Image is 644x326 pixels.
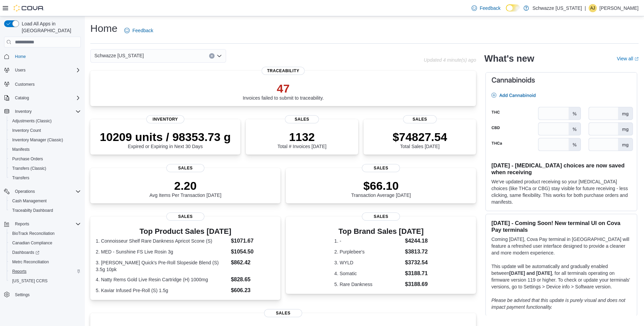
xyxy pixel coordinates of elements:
[12,187,81,196] span: Operations
[10,277,81,285] span: Washington CCRS
[491,220,631,233] h3: [DATE] - Coming Soon! New terminal UI on Cova Pay terminals
[132,27,153,34] span: Feedback
[10,229,57,238] a: BioTrack Reconciliation
[10,197,81,205] span: Cash Management
[10,126,44,135] a: Inventory Count
[12,269,26,274] span: Reports
[7,126,84,135] button: Inventory Count
[10,145,81,154] span: Manifests
[243,82,324,101] div: Invoices failed to submit to traceability.
[10,267,29,276] a: Reports
[19,20,81,34] span: Load All Apps in [GEOGRAPHIC_DATA]
[7,196,84,206] button: Cash Management
[10,206,56,215] a: Traceabilty Dashboard
[491,178,631,205] p: We've updated product receiving so your [MEDICAL_DATA] choices (like THCa or CBG) stay visible fo...
[10,155,46,163] a: Purchase Orders
[90,22,117,35] h1: Home
[1,79,84,89] button: Customers
[589,4,597,12] div: Arcelia Johnson
[10,155,81,163] span: Purchase Orders
[12,198,47,204] span: Cash Management
[231,248,275,256] dd: $1054.50
[405,237,428,245] dd: $4244.18
[12,231,55,236] span: BioTrack Reconciliation
[10,258,52,266] a: Metrc Reconciliation
[146,115,184,123] span: Inventory
[509,270,552,276] strong: [DATE] and [DATE]
[1,52,84,61] button: Home
[10,239,55,247] a: Canadian Compliance
[480,5,500,12] span: Feedback
[405,248,428,256] dd: $3813.72
[12,166,46,171] span: Transfers (Classic)
[122,24,156,37] a: Feedback
[12,147,30,152] span: Manifests
[10,145,32,154] a: Manifests
[7,267,84,276] button: Reports
[403,115,437,123] span: Sales
[491,162,631,176] h3: [DATE] - [MEDICAL_DATA] choices are now saved when receiving
[334,281,402,288] dt: 5. Rare Dankness
[1,93,84,103] button: Catalog
[96,227,275,236] h3: Top Product Sales [DATE]
[10,197,49,205] a: Cash Management
[12,220,81,228] span: Reports
[12,156,43,162] span: Purchase Orders
[1,187,84,196] button: Operations
[10,174,32,182] a: Transfers
[7,248,84,257] a: Dashboards
[149,179,221,192] p: 2.20
[243,82,324,95] p: 47
[10,117,81,125] span: Adjustments (Classic)
[506,4,520,12] input: Dark Mode
[10,117,54,125] a: Adjustments (Classic)
[491,298,625,310] em: Please be advised that this update is purely visual and does not impact payment functionality.
[405,280,428,288] dd: $3188.69
[96,276,228,283] dt: 4. Natty Rems Gold Live Resin Cartridge (H) 1000mg
[277,130,326,144] p: 1132
[10,174,81,182] span: Transfers
[351,179,411,192] p: $66.10
[7,276,84,286] button: [US_STATE] CCRS
[149,179,221,198] div: Avg Items Per Transaction [DATE]
[285,115,319,123] span: Sales
[10,248,81,257] span: Dashboards
[15,189,35,194] span: Operations
[10,239,81,247] span: Canadian Compliance
[15,82,35,87] span: Customers
[12,128,41,133] span: Inventory Count
[12,187,38,196] button: Operations
[532,4,582,12] p: Schwazze [US_STATE]
[166,164,204,172] span: Sales
[10,136,81,144] span: Inventory Manager (Classic)
[334,259,402,266] dt: 3. WYLD
[1,107,84,116] button: Inventory
[264,309,302,317] span: Sales
[334,248,402,255] dt: 2. Purplebee's
[12,94,32,102] button: Catalog
[12,175,29,181] span: Transfers
[12,53,29,61] a: Home
[96,238,228,244] dt: 1. Connoisseur Shelf Rare Dankness Apricot Scone (S)
[634,57,639,61] svg: External link
[600,4,639,12] p: [PERSON_NAME]
[10,258,81,266] span: Metrc Reconciliation
[12,107,81,116] span: Inventory
[362,212,400,221] span: Sales
[392,130,447,149] div: Total Sales [DATE]
[10,248,42,257] a: Dashboards
[7,154,84,164] button: Purchase Orders
[12,118,52,124] span: Adjustments (Classic)
[491,263,631,290] p: This update will be automatically and gradually enabled between , for all terminals operating on ...
[10,164,49,172] a: Transfers (Classic)
[7,164,84,173] button: Transfers (Classic)
[7,116,84,126] button: Adjustments (Classic)
[7,229,84,238] button: BioTrack Reconciliation
[12,291,32,299] a: Settings
[12,94,81,102] span: Catalog
[617,56,639,61] a: View allExternal link
[94,52,144,60] span: Schwazze [US_STATE]
[12,107,34,116] button: Inventory
[12,66,81,74] span: Users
